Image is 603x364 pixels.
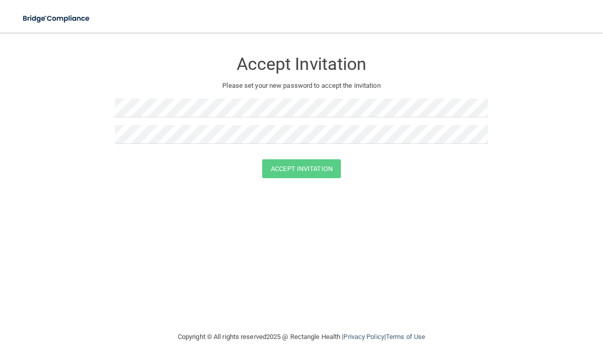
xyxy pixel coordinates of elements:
[343,333,384,341] a: Privacy Policy
[15,8,98,29] img: bridge_compliance_login_screen.278c3ca4.svg
[386,333,425,341] a: Terms of Use
[115,321,488,353] div: Copyright © All rights reserved 2025 @ Rectangle Health | |
[262,159,341,178] button: Accept Invitation
[123,80,480,92] p: Please set your new password to accept the invitation
[115,55,488,74] h3: Accept Invitation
